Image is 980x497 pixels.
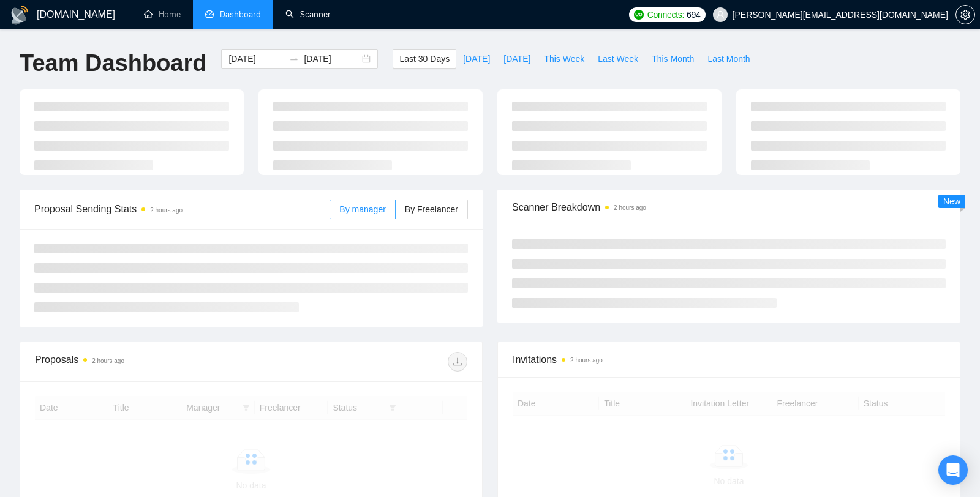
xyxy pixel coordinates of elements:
span: Last Week [598,52,638,65]
span: By manager [339,204,385,214]
button: This Month [645,49,701,69]
span: Last Month [707,52,750,65]
span: This Month [652,52,694,65]
span: Invitations [513,352,945,367]
time: 2 hours ago [92,357,124,364]
span: This Week [544,52,584,65]
h1: Team Dashboard [20,49,206,78]
time: 2 hours ago [614,204,646,211]
span: New [943,196,960,206]
a: homeHome [144,9,181,20]
span: [DATE] [503,52,530,65]
span: Connects: [647,8,684,21]
span: Dashboard [220,9,261,20]
div: Open Intercom Messenger [938,455,968,485]
span: [DATE] [463,52,490,65]
span: Proposal Sending Stats [34,201,330,217]
button: Last Month [701,49,756,69]
button: [DATE] [456,49,497,69]
img: logo [10,6,29,25]
span: Scanner Breakdown [512,200,946,215]
span: user [716,10,725,19]
span: swap-right [289,54,299,64]
span: Last 30 Days [399,52,450,65]
span: By Freelancer [405,204,458,214]
input: Start date [228,52,284,65]
button: setting [956,5,975,24]
input: End date [304,52,360,65]
span: dashboard [205,10,214,18]
button: Last Week [591,49,645,69]
div: Proposals [35,352,251,372]
a: searchScanner [285,9,331,20]
span: setting [956,10,974,20]
span: 694 [687,8,700,21]
button: [DATE] [497,49,537,69]
time: 2 hours ago [150,207,183,214]
button: This Week [537,49,591,69]
span: to [289,54,299,64]
img: upwork-logo.png [634,10,644,20]
button: Last 30 Days [393,49,456,69]
a: setting [956,10,975,20]
time: 2 hours ago [570,357,603,364]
